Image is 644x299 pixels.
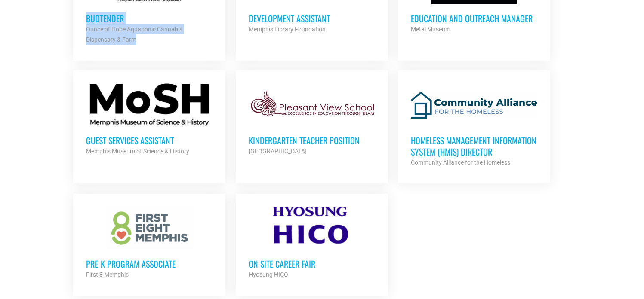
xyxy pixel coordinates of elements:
strong: First 8 Memphis [86,271,129,278]
strong: Memphis Museum of Science & History [86,148,189,155]
h3: Education and Outreach Manager [411,13,537,24]
a: Pre-K Program Associate First 8 Memphis [73,194,225,293]
strong: Memphis Library Foundation [249,26,326,33]
h3: Budtender [86,13,213,24]
a: Guest Services Assistant Memphis Museum of Science & History [73,70,225,169]
h3: On Site Career Fair [249,258,375,269]
h3: Pre-K Program Associate [86,258,213,269]
a: Kindergarten Teacher Position [GEOGRAPHIC_DATA] [236,70,388,169]
a: Homeless Management Information System (HMIS) Director Community Alliance for the Homeless [398,70,550,180]
strong: Hyosung HICO [249,271,288,278]
strong: Community Alliance for the Homeless [411,159,510,166]
h3: Homeless Management Information System (HMIS) Director [411,135,537,157]
strong: Ounce of Hope Aquaponic Cannabis Dispensary & Farm [86,26,182,43]
strong: [GEOGRAPHIC_DATA] [249,148,307,155]
strong: Metal Museum [411,26,450,33]
h3: Guest Services Assistant [86,135,213,146]
h3: Kindergarten Teacher Position [249,135,375,146]
h3: Development Assistant [249,13,375,24]
a: On Site Career Fair Hyosung HICO [236,194,388,293]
